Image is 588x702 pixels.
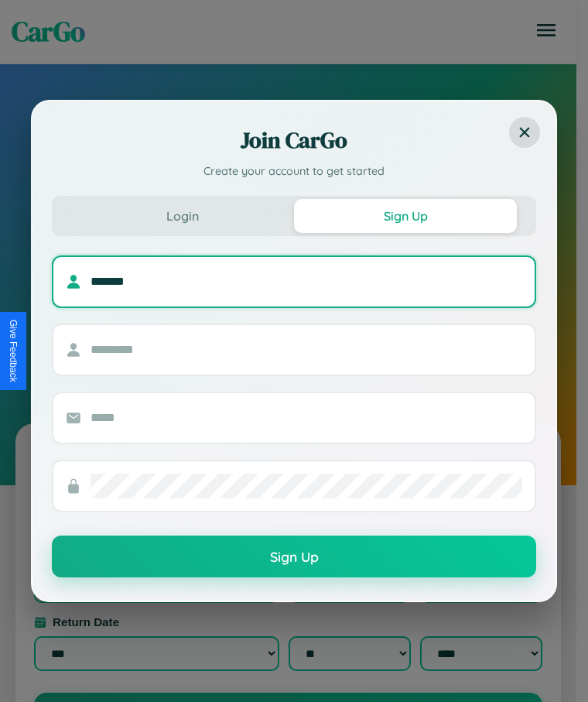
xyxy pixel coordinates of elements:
button: Sign Up [294,199,517,233]
button: Login [71,199,294,233]
p: Create your account to get started [52,163,536,180]
div: Give Feedback [8,320,19,382]
button: Sign Up [52,536,536,577]
h2: Join CarGo [52,125,536,156]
